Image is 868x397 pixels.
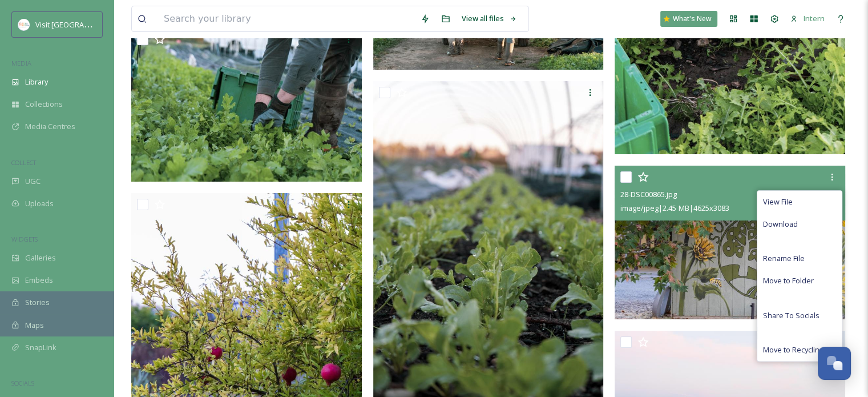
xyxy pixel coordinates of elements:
span: Embeds [25,275,53,286]
span: Move to Recycling Bin [763,344,836,355]
span: UGC [25,176,41,187]
span: Library [25,77,48,87]
span: Stories [25,297,50,308]
span: SnapLink [25,342,56,353]
img: images.png [18,19,30,30]
a: View all files [456,7,523,30]
span: Intern [804,13,825,23]
span: MEDIA [11,59,31,67]
span: COLLECT [11,158,36,167]
span: Rename File [763,253,805,264]
span: Galleries [25,252,56,263]
span: Collections [25,99,63,110]
span: View File [763,197,793,207]
span: WIDGETS [11,235,38,243]
span: Media Centres [25,121,75,132]
span: 28-DSC00865.jpg [620,189,677,199]
span: Move to Folder [763,275,814,286]
span: Maps [25,320,44,331]
span: Download [763,219,798,230]
span: Share To Socials [763,310,819,321]
img: 52-DSC00894.jpg [131,28,362,182]
a: What's New [660,11,717,27]
input: Search your library [158,6,415,31]
span: image/jpeg | 2.45 MB | 4625 x 3083 [620,203,729,213]
span: SOCIALS [11,379,34,387]
img: 28-DSC00865.jpg [615,166,845,320]
span: Visit [GEOGRAPHIC_DATA][PERSON_NAME] [35,19,180,30]
a: Intern [785,7,830,30]
span: Uploads [25,198,54,209]
button: Open Chat [818,347,851,380]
